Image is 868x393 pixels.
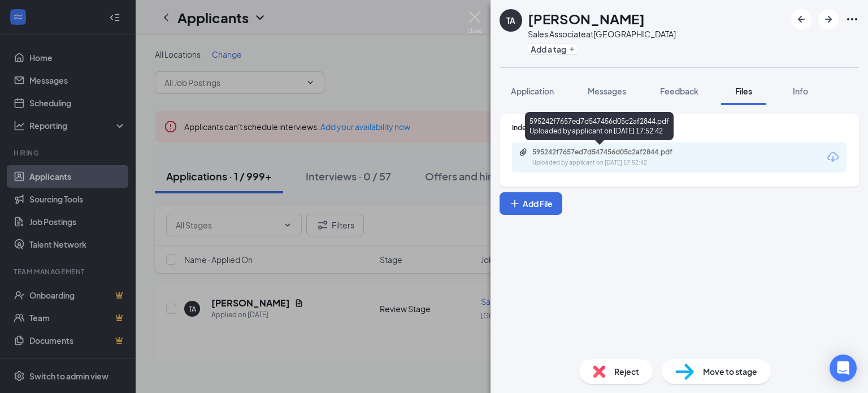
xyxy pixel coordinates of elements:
[519,148,528,157] svg: Paperclip
[511,86,554,96] span: Application
[532,158,702,167] div: Uploaded by applicant on [DATE] 17:52:42
[822,12,835,26] svg: ArrowRight
[793,86,808,96] span: Info
[826,150,840,164] svg: Download
[506,15,515,26] div: TA
[519,148,702,167] a: Paperclip595242f7657ed7d547456d05c2af2844.pdfUploaded by applicant on [DATE] 17:52:42
[845,12,859,26] svg: Ellipses
[528,28,676,40] div: Sales Associate at [GEOGRAPHIC_DATA]
[588,86,626,96] span: Messages
[528,9,645,28] h1: [PERSON_NAME]
[818,9,839,29] button: ArrowRight
[830,355,857,382] div: Open Intercom Messenger
[614,365,639,378] span: Reject
[532,148,691,157] div: 595242f7657ed7d547456d05c2af2844.pdf
[735,86,752,96] span: Files
[703,365,757,378] span: Move to stage
[509,198,520,209] svg: Plus
[791,9,811,29] button: ArrowLeftNew
[660,86,698,96] span: Feedback
[795,12,808,26] svg: ArrowLeftNew
[568,46,575,53] svg: Plus
[525,112,674,140] div: 595242f7657ed7d547456d05c2af2844.pdf Uploaded by applicant on [DATE] 17:52:42
[528,43,578,55] button: PlusAdd a tag
[500,192,562,215] button: Add FilePlus
[512,123,847,132] div: Indeed Resume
